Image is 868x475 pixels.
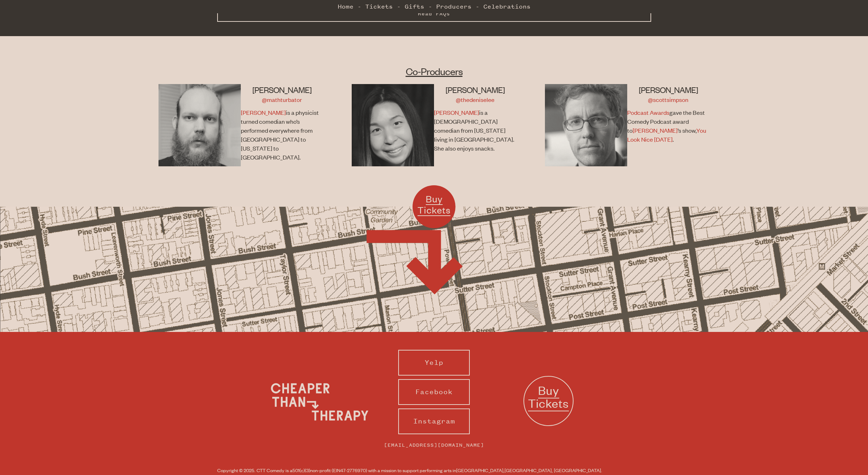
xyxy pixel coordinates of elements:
[241,108,286,116] a: [PERSON_NAME]
[377,438,491,452] a: [EMAIL_ADDRESS][DOMAIN_NAME]
[292,467,310,474] span: 501(c)(3)
[352,84,434,166] img: Denise Lee
[627,84,709,95] h3: [PERSON_NAME]
[523,376,574,426] a: Buy Tickets
[456,96,494,103] a: @thedeniselee
[398,408,470,434] a: Instagram
[241,84,323,95] h3: [PERSON_NAME]
[8,25,15,31] label: All
[398,350,470,376] a: Yelp
[528,382,569,411] span: Buy Tickets
[434,108,515,153] p: is a [DEMOGRAPHIC_DATA] comedian from [US_STATE] living in [GEOGRAPHIC_DATA]. She also enjoys sna...
[648,96,688,103] a: @scottsimpson
[627,108,708,144] p: gave the Best Comedy Podcast award to ’s show, .
[545,84,627,166] img: Scott Simpson
[340,467,347,474] span: 47-
[3,11,14,16] span: Back
[217,6,651,22] button: Read FAQs
[2,18,6,23] input: New Prospects
[434,84,516,95] h3: [PERSON_NAME]
[130,65,738,78] h2: Co-Producers
[262,96,302,103] a: @mathturbator
[418,11,450,17] span: Read FAQs
[627,108,669,116] a: Podcast Awards
[633,126,678,134] a: [PERSON_NAME]
[456,467,504,474] span: [GEOGRAPHIC_DATA],
[434,108,479,116] a: [PERSON_NAME]
[8,18,42,24] label: New Prospects
[418,193,450,216] span: Buy Tickets
[159,84,241,166] img: Jon Allen
[398,379,470,405] a: Facebook
[2,25,6,30] input: All
[217,467,651,474] small: Copyright © 2025. CTT Comedy is a non-profit (EIN 2776970) with a mission to support performing a...
[266,375,373,429] img: Cheaper Than Therapy
[241,108,321,162] p: is a physicist turned comedian who’s performed everywhere from [GEOGRAPHIC_DATA] to [US_STATE] to...
[413,185,455,228] a: Buy Tickets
